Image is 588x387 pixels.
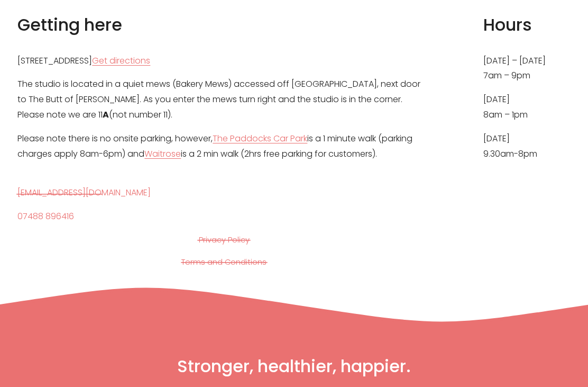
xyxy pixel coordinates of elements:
[144,147,181,162] a: Waitrose
[17,131,430,162] p: Please note there is no onsite parking, however, is a 1 minute walk (parking charges apply 8am-6p...
[17,209,74,224] a: 07488 896416
[213,131,307,147] a: The Paddocks Car Park
[483,14,571,37] h3: Hours
[483,131,571,162] p: [DATE] 9.30am-8pm
[17,77,430,122] p: The studio is located in a quiet mews (Bakery Mews) accessed off [GEOGRAPHIC_DATA], next door to ...
[181,255,267,269] a: Terms and Conditions
[17,14,430,37] h3: Getting here
[483,53,571,84] p: [DATE] – [DATE] 7am – 9pm
[103,109,109,121] strong: A
[87,355,500,378] h3: Stronger, healthier, happier.
[17,53,430,69] p: [STREET_ADDRESS]
[17,185,151,201] a: [EMAIL_ADDRESS][DOMAIN_NAME]
[199,233,250,247] a: Privacy Policy
[92,53,150,69] a: Get directions
[483,92,571,123] p: [DATE] 8am – 1pm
